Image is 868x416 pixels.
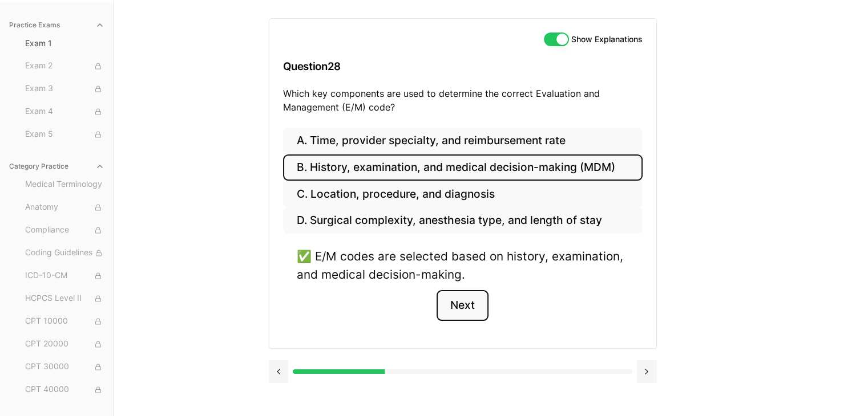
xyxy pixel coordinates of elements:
span: Compliance [25,224,104,236]
button: Exam 5 [21,125,109,144]
button: Category Practice [5,157,109,176]
button: HCPCS Level II [21,289,109,308]
button: CPT 20000 [21,335,109,353]
button: C. Location, procedure, and diagnosis [283,181,643,207]
h3: Question 28 [283,50,643,83]
button: Exam 1 [21,34,109,52]
button: ICD-10-CM [21,267,109,285]
button: Next [437,290,488,321]
span: Medical Terminology [25,178,104,191]
span: Exam 4 [25,105,104,118]
button: A. Time, provider specialty, and reimbursement rate [283,128,643,154]
p: Which key components are used to determine the correct Evaluation and Management (E/M) code? [283,87,643,114]
button: B. History, examination, and medical decision-making (MDM) [283,154,643,181]
label: Show Explanations [571,35,643,43]
div: ✅ E/M codes are selected based on history, examination, and medical decision-making. [297,247,629,283]
span: CPT 10000 [25,315,104,328]
button: D. Surgical complexity, anesthesia type, and length of stay [283,207,643,234]
span: ICD-10-CM [25,270,104,282]
span: Exam 3 [25,83,104,95]
button: Exam 3 [21,80,109,98]
span: CPT 20000 [25,338,104,350]
button: Exam 4 [21,103,109,121]
button: Practice Exams [5,16,109,34]
span: HCPCS Level II [25,292,104,305]
button: CPT 10000 [21,312,109,331]
button: CPT 30000 [21,358,109,376]
span: CPT 30000 [25,361,104,373]
button: Anatomy [21,198,109,217]
span: Coding Guidelines [25,247,104,259]
button: Medical Terminology [21,176,109,194]
button: CPT 40000 [21,381,109,399]
span: Exam 2 [25,60,104,72]
span: Exam 5 [25,128,104,141]
span: CPT 40000 [25,384,104,396]
button: Exam 2 [21,57,109,75]
span: Exam 1 [25,38,104,49]
button: Compliance [21,221,109,239]
span: Anatomy [25,201,104,214]
button: Coding Guidelines [21,244,109,262]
